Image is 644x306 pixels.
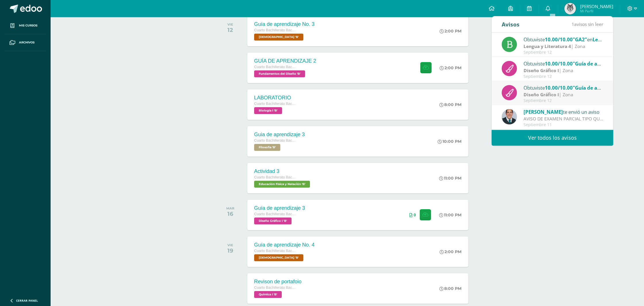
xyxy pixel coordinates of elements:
[580,3,613,9] span: [PERSON_NAME]
[19,23,37,28] span: Mis cursos
[254,65,297,69] span: Cuarto Bachillerato Bachillerato en CCLL con Orientación en Diseño Gráfico
[226,206,234,210] div: MAR
[254,291,282,298] span: Química I 'B'
[254,107,282,114] span: Biología I 'B'
[254,218,292,224] span: Diseño Gráfico I 'B'
[254,181,310,188] span: Educación Física y Natación 'B'
[254,58,316,64] div: GUÍA DE APRENDIZAJE 2
[254,286,297,290] span: Cuarto Bachillerato Bachillerato en CCLL con Orientación en Diseño Gráfico
[227,22,233,26] div: VIE
[227,243,233,247] div: VIE
[16,299,38,303] span: Cerrar panel
[254,175,297,179] span: Cuarto Bachillerato Bachillerato en CCLL con Orientación en Diseño Gráfico
[254,205,305,211] div: Guía de aprendizaje 3
[524,36,603,43] div: Obtuviste en
[580,9,613,14] span: Mi Perfil
[5,34,46,51] a: Archivos
[593,36,643,43] span: Lengua y Literatura 4
[545,36,573,43] span: 10.00/10.00
[254,249,297,253] span: Cuarto Bachillerato Bachillerato en CCLL con Orientación en Diseño Gráfico
[254,168,311,174] div: Actividad 3
[564,3,576,14] img: c9f0ce6764846f1623a9016c00060552.png
[438,139,461,144] div: 10:00 PM
[524,122,603,127] div: Septiembre 11
[524,50,603,55] div: Septiembre 12
[254,279,302,285] div: Revison de portafoio
[440,65,461,70] div: 2:00 PM
[573,36,587,43] span: "GA2"
[502,16,520,32] div: Avisos
[254,28,297,32] span: Cuarto Bachillerato Bachillerato en CCLL con Orientación en Diseño Gráfico
[524,91,603,98] div: | Zona
[524,67,603,74] div: | Zona
[19,40,34,45] span: Archivos
[492,130,613,146] a: Ver todos los avisos
[227,247,233,254] div: 19
[524,91,559,98] strong: Diseño Gráfico I
[254,95,297,101] div: LABORATORIO
[545,60,573,67] span: 10.00/10.00
[409,213,416,217] div: Archivos entregados
[524,67,559,74] strong: Diseño Gráfico I
[227,26,233,33] div: 12
[524,116,603,122] div: AVISO DE EXAMEN PARCIAL TIPO QUIZIZZ 12 DE SEPTIEMBRE 4TO B DISEÑO TICS: Buenas tardes Estimados ...
[254,132,305,138] div: Guia de aprendizaje 3
[440,28,461,34] div: 2:00 PM
[572,21,574,27] span: 1
[524,109,563,115] span: [PERSON_NAME]
[573,84,629,91] span: "Guía de aprendizaje 1"
[524,108,603,116] div: te envió un aviso
[5,17,46,34] a: Mis cursos
[254,254,303,261] span: Biblia 'B'
[254,70,305,77] span: Fundamentos del Diseño 'B'
[254,138,297,143] span: Cuarto Bachillerato Bachillerato en CCLL con Orientación en Diseño Gráfico
[254,102,297,106] span: Cuarto Bachillerato Bachillerato en CCLL con Orientación en Diseño Gráfico
[439,212,461,218] div: 11:00 PM
[439,102,461,107] div: 8:00 PM
[254,242,315,248] div: Guía de aprendizaje No. 4
[502,109,517,124] img: 2306758994b507d40baaa54be1d4aa7e.png
[524,43,603,50] div: | Zona
[254,34,303,41] span: Biblia 'B'
[572,21,603,27] span: avisos sin leer
[439,286,461,291] div: 8:00 PM
[439,176,461,181] div: 11:00 PM
[254,144,280,151] span: Filosofía 'B'
[524,43,571,49] strong: Lengua y Literatura 4
[573,60,629,67] span: "Guía de aprendizaje 2"
[254,212,297,216] span: Cuarto Bachillerato Bachillerato en CCLL con Orientación en Diseño Gráfico
[524,74,603,79] div: Septiembre 12
[524,84,603,91] div: Obtuviste en
[414,213,416,217] span: 0
[524,60,603,67] div: Obtuviste en
[254,21,315,27] div: Guía de aprendizaje No. 3
[545,84,573,91] span: 10.00/10.00
[226,210,234,217] div: 16
[440,249,461,254] div: 2:00 PM
[524,98,603,103] div: Septiembre 12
